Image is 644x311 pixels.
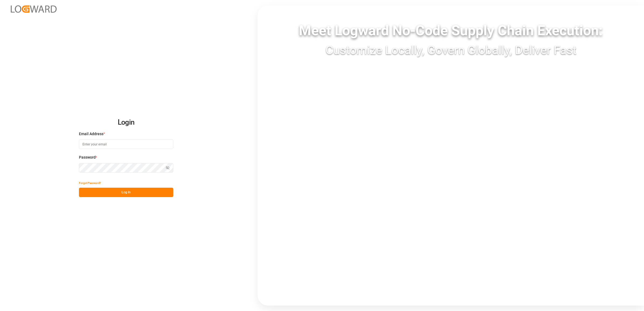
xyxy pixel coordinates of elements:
input: Enter your email [79,139,173,149]
span: Email Address [79,131,103,137]
button: Forgot Password? [79,178,101,188]
h2: Login [79,114,173,131]
div: Meet Logward No-Code Supply Chain Execution: [258,20,644,41]
div: Customize Locally, Govern Globally, Deliver Fast [258,41,644,59]
span: Password [79,155,96,160]
button: Log In [79,188,173,197]
img: Logward_new_orange.png [11,5,57,13]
